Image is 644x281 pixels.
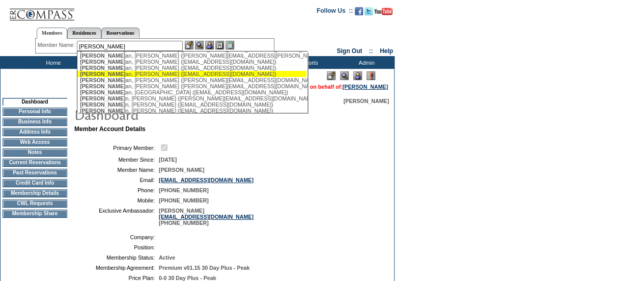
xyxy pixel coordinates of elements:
div: an, [GEOGRAPHIC_DATA] ([EMAIL_ADDRESS][DOMAIN_NAME]) [80,89,304,95]
td: Company: [78,234,155,240]
span: :: [369,47,373,55]
span: [PERSON_NAME] [159,167,204,173]
div: an, [PERSON_NAME] ([EMAIL_ADDRESS][DOMAIN_NAME]) [80,65,304,71]
span: [PHONE_NUMBER] [159,187,209,193]
td: Primary Member: [78,143,155,152]
div: n, [PERSON_NAME] ([EMAIL_ADDRESS][DOMAIN_NAME]) [80,101,304,108]
td: CWL Requests [3,199,67,208]
a: Follow us on Twitter [365,10,373,16]
span: [PERSON_NAME] [80,53,125,59]
a: [PERSON_NAME] [343,84,388,90]
td: Past Reservations [3,169,67,177]
span: [PERSON_NAME] [PHONE_NUMBER] [159,208,254,226]
span: [PERSON_NAME] [80,59,125,65]
td: Exclusive Ambassador: [78,208,155,226]
a: Become our fan on Facebook [355,10,363,16]
td: Phone: [78,187,155,193]
span: [PERSON_NAME] [80,71,125,77]
td: Email: [78,177,155,183]
img: Reservations [215,41,224,49]
span: Active [159,254,175,261]
div: an, [PERSON_NAME] ([PERSON_NAME][EMAIL_ADDRESS][DOMAIN_NAME]) [80,83,304,89]
a: [EMAIL_ADDRESS][DOMAIN_NAME] [159,177,254,183]
span: 0-0 30 Day Plus - Peak [159,275,216,281]
td: Member Name: [78,167,155,173]
td: Dashboard [3,98,67,106]
a: Residences [67,28,101,38]
img: Subscribe to our YouTube Channel [374,8,393,15]
td: Personal Info [3,108,67,116]
a: Reservations [101,28,139,38]
div: n, [PERSON_NAME] ([PERSON_NAME][EMAIL_ADDRESS][DOMAIN_NAME]) [80,95,304,101]
td: Web Access [3,138,67,146]
td: Follow Us :: [317,6,353,18]
td: Home [23,56,81,69]
img: View [195,41,204,49]
img: b_edit.gif [185,41,193,49]
td: Member Since: [78,157,155,163]
span: [PERSON_NAME] [80,101,125,108]
div: an, [PERSON_NAME] ([EMAIL_ADDRESS][DOMAIN_NAME]) [80,59,304,65]
td: Current Reservations [3,159,67,167]
img: Become our fan on Facebook [355,7,363,15]
div: an, [PERSON_NAME] ([PERSON_NAME][EMAIL_ADDRESS][DOMAIN_NAME]) [80,77,304,83]
img: b_calculator.gif [226,41,234,49]
div: an, [PERSON_NAME] ([EMAIL_ADDRESS][DOMAIN_NAME]) [80,71,304,77]
span: [PERSON_NAME] [80,83,125,89]
span: Premium v01.15 30 Day Plus - Peak [159,265,249,271]
td: Membership Status: [78,254,155,261]
a: [EMAIL_ADDRESS][DOMAIN_NAME] [159,214,254,220]
div: an, [PERSON_NAME] ([PERSON_NAME][EMAIL_ADDRESS][PERSON_NAME][DOMAIN_NAME]) [80,53,304,59]
span: [PERSON_NAME] [80,65,125,71]
span: [PHONE_NUMBER] [159,197,209,203]
td: Admin [336,56,395,69]
td: Price Plan: [78,275,155,281]
td: Credit Card Info [3,179,67,187]
a: Members [37,28,68,39]
span: [PERSON_NAME] [344,98,389,104]
img: pgTtlDashboard.gif [74,104,277,124]
a: Help [380,47,393,55]
span: You are acting on behalf of: [271,84,388,90]
td: Position: [78,244,155,250]
img: View Mode [340,71,349,80]
img: Impersonate [353,71,362,80]
span: [DATE] [159,157,177,163]
td: Business Info [3,118,67,126]
div: n, [PERSON_NAME] ([EMAIL_ADDRESS][DOMAIN_NAME]) [80,108,304,114]
td: Membership Details [3,189,67,197]
a: Sign Out [337,47,362,55]
span: [PERSON_NAME] [80,95,125,101]
img: Follow us on Twitter [365,7,373,15]
td: Mobile: [78,197,155,203]
a: Subscribe to our YouTube Channel [374,10,393,16]
img: Edit Mode [327,71,335,80]
b: Member Account Details [74,125,146,133]
img: Impersonate [205,41,214,49]
span: [PERSON_NAME] [80,108,125,114]
td: Membership Agreement: [78,265,155,271]
span: [PERSON_NAME] [80,77,125,83]
td: Membership Share [3,210,67,218]
div: Member Name: [38,41,77,49]
td: Notes [3,148,67,157]
span: [PERSON_NAME] [80,89,125,95]
img: Log Concern/Member Elevation [367,71,375,80]
td: Address Info [3,128,67,136]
